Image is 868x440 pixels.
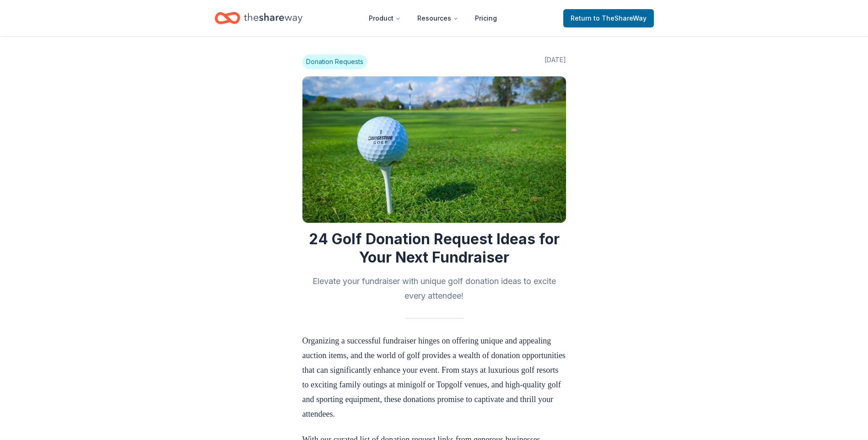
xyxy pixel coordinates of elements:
[302,230,566,267] h1: 24 Golf Donation Request Ideas for Your Next Fundraiser
[468,9,504,27] a: Pricing
[302,274,566,303] h2: Elevate your fundraiser with unique golf donation ideas to excite every attendee!
[571,13,647,24] span: Return
[302,76,566,223] img: Image for 24 Golf Donation Request Ideas for Your Next Fundraiser
[593,14,647,22] span: to TheShareWay
[545,54,566,69] span: [DATE]
[215,7,302,29] a: Home
[302,333,566,421] p: Organizing a successful fundraiser hinges on offering unique and appealing auction items, and the...
[302,54,367,69] span: Donation Requests
[410,9,466,27] button: Resources
[563,9,654,27] a: Returnto TheShareWay
[361,7,504,29] nav: Main
[361,9,408,27] button: Product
